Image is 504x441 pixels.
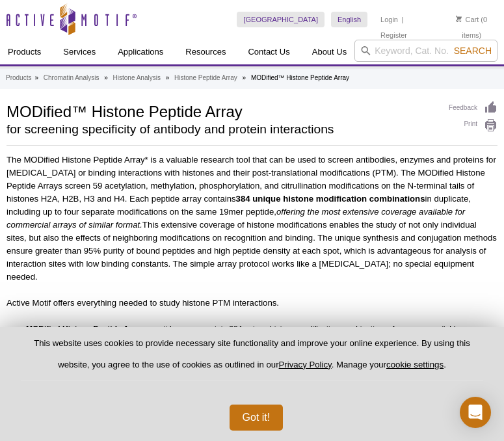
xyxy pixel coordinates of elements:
strong: 384 unique histone modification combinations [236,194,425,204]
p: The MODified Histone Peptide Array* is a valuable research tool that can be used to screen antibo... [7,154,497,284]
h2: for screening specificity of antibody and protein interactions [7,124,436,135]
a: Login [380,15,398,24]
a: Cart [456,15,479,24]
input: Keyword, Cat. No. [354,40,497,62]
a: Products [6,72,31,84]
p: This website uses cookies to provide necessary site functionality and improve your online experie... [21,338,483,381]
a: Services [55,40,103,64]
li: MODified™ Histone Peptide Array [251,74,349,81]
a: About Us [304,40,354,64]
a: Contact Us [240,40,297,64]
a: English [331,12,367,27]
li: » [243,74,246,81]
a: Register [380,31,407,40]
li: | [401,12,403,27]
a: Resources [178,40,233,64]
a: Privacy Policy [279,360,332,369]
img: Your Cart [456,16,462,22]
a: [GEOGRAPHIC_DATA] [237,12,325,27]
li: » [34,74,38,81]
strong: MODified Histone Peptide Array [26,325,144,334]
a: Histone Analysis [113,72,161,84]
li: (0 items) [446,12,497,43]
a: Print [449,118,497,133]
button: Got it! [230,405,284,431]
p: Active Motif offers everything needed to study histone PTM interactions. [7,297,497,310]
div: Open Intercom Messenger [460,397,491,428]
a: Applications [110,40,171,64]
a: Chromatin Analysis [44,72,99,84]
li: – peptide arrays contain 384 unique histone modification combinations. Arrays are available indiv... [26,323,486,362]
li: » [166,74,170,81]
a: Feedback [449,101,497,115]
a: Histone Peptide Array [174,72,237,84]
span: Search [454,46,492,56]
button: cookie settings [386,360,444,369]
h1: MODified™ Histone Peptide Array [7,101,436,120]
button: Search [450,45,496,57]
li: » [104,74,108,81]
